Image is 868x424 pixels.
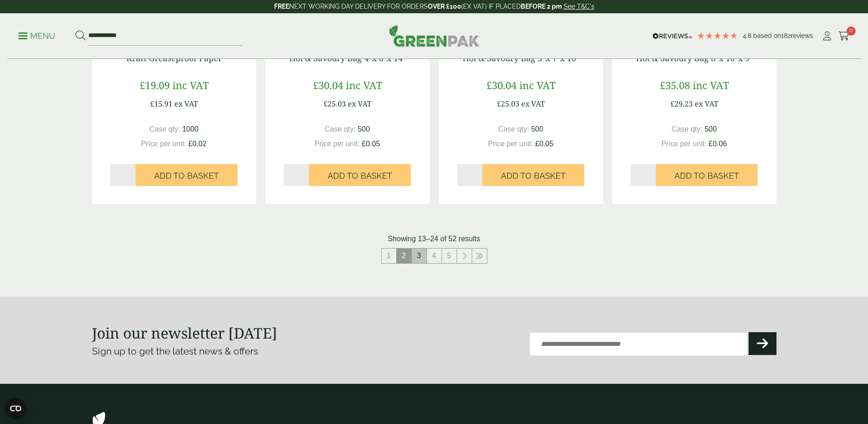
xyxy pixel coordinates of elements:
[486,78,517,92] span: £30.04
[173,78,209,92] span: inc VAT
[693,78,729,92] span: inc VAT
[323,99,346,109] span: £25.03
[442,249,457,263] a: 5
[150,99,173,109] span: £15.91
[92,344,400,359] p: Sign up to get the latest news & offers
[325,125,356,133] span: Case qty:
[149,125,180,133] span: Case qty:
[838,32,850,41] i: Cart
[705,125,717,133] span: 500
[846,26,856,36] span: 0
[358,125,370,133] span: 500
[427,249,442,263] a: 4
[482,164,584,186] button: Add to Basket
[531,125,544,133] span: 500
[660,78,690,92] span: £35.08
[781,32,791,39] span: 182
[697,32,738,40] div: 4.79 Stars
[670,99,693,109] span: £29.23
[672,125,703,133] span: Case qty:
[189,140,207,148] span: £0.02
[743,32,753,39] span: 4.8
[140,78,170,92] span: £19.09
[521,99,545,109] span: ex VAT
[346,78,382,92] span: inc VAT
[174,99,198,109] span: ex VAT
[388,233,480,244] p: Showing 13–24 of 52 results
[389,25,480,47] img: GreenPak Supplies
[274,3,289,10] strong: FREE
[838,29,850,43] a: 0
[497,99,519,109] span: £25.03
[348,99,372,109] span: ex VAT
[328,171,392,181] span: Add to Basket
[382,249,396,263] a: 1
[753,32,781,39] span: Based on
[535,140,554,148] span: £0.05
[521,3,562,10] strong: BEFORE 2 pm
[309,164,411,186] button: Add to Basket
[5,397,27,419] button: Open CMP widget
[182,125,199,133] span: 1000
[314,140,360,148] span: Price per unit:
[674,171,739,181] span: Add to Basket
[18,31,55,42] p: Menu
[397,249,411,263] span: 2
[791,32,813,39] span: reviews
[428,3,461,10] strong: OVER £100
[313,78,343,92] span: £30.04
[661,140,706,148] span: Price per unit:
[695,99,718,109] span: ex VAT
[498,125,529,133] span: Case qty:
[652,33,692,39] img: REVIEWS.io
[821,32,833,41] i: My Account
[141,140,186,148] span: Price per unit:
[92,323,277,343] strong: Join our newsletter [DATE]
[656,164,758,186] button: Add to Basket
[135,164,237,186] button: Add to Basket
[501,171,566,181] span: Add to Basket
[519,78,555,92] span: inc VAT
[412,249,426,263] a: 3
[488,140,533,148] span: Price per unit:
[154,171,219,181] span: Add to Basket
[18,31,55,40] a: Menu
[709,140,727,148] span: £0.06
[362,140,380,148] span: £0.05
[564,3,594,10] a: See T&C's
